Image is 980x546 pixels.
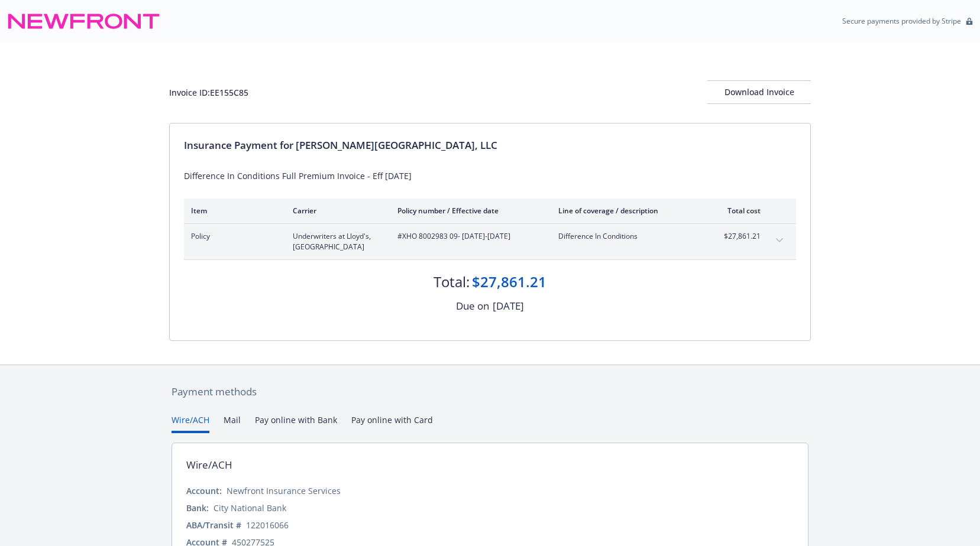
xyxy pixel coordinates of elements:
[456,298,489,314] div: Due on
[293,206,379,216] div: Carrier
[293,231,379,252] span: Underwriters at Lloyd's, [GEOGRAPHIC_DATA]
[472,272,546,292] div: $27,861.21
[397,206,539,216] div: Policy number / Effective date
[707,80,811,104] button: Download Invoice
[172,384,808,399] div: Payment methods
[186,502,209,514] div: Bank:
[184,224,796,259] div: PolicyUnderwriters at Lloyd's, [GEOGRAPHIC_DATA]#XHO 8002983 09- [DATE]-[DATE]Difference In Condi...
[224,414,241,433] button: Mail
[558,206,697,216] div: Line of coverage / description
[186,457,232,473] div: Wire/ACH
[770,231,789,250] button: expand content
[184,170,796,182] div: Difference In Conditions Full Premium Invoice - Eff [DATE]
[434,272,470,292] div: Total:
[558,231,697,242] span: Difference In Conditions
[169,86,248,99] div: Invoice ID: EE155C85
[184,138,796,153] div: Insurance Payment for [PERSON_NAME][GEOGRAPHIC_DATA], LLC
[842,16,961,26] p: Secure payments provided by Stripe
[227,485,341,497] div: Newfront Insurance Services
[214,502,286,514] div: City National Bank
[255,414,337,433] button: Pay online with Bank
[397,231,539,242] span: #XHO 8002983 09 - [DATE]-[DATE]
[493,298,524,314] div: [DATE]
[246,519,289,531] div: 122016066
[716,206,761,216] div: Total cost
[716,231,761,242] span: $27,861.21
[707,81,811,103] div: Download Invoice
[191,206,274,216] div: Item
[191,231,274,242] span: Policy
[186,485,222,497] div: Account:
[172,414,209,433] button: Wire/ACH
[351,414,433,433] button: Pay online with Card
[186,519,241,531] div: ABA/Transit #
